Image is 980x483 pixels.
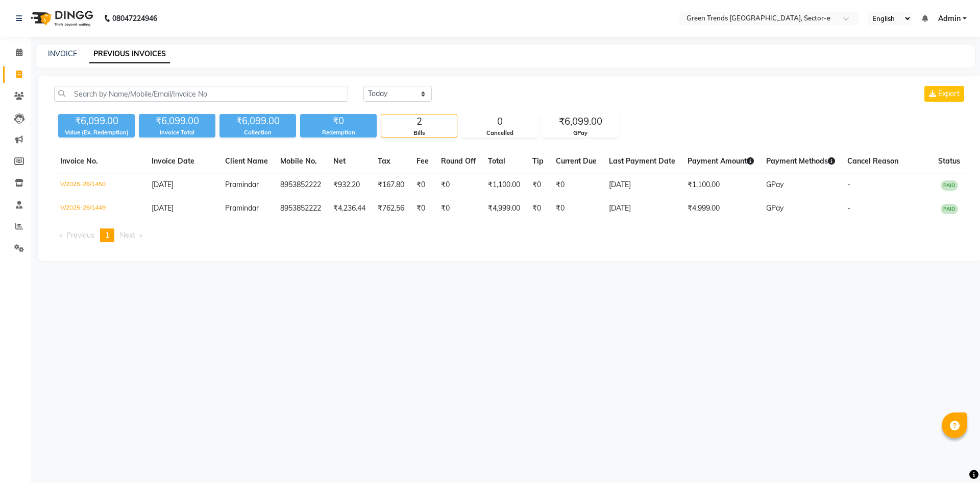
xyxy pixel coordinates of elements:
span: Payment Methods [766,156,835,166]
td: V/2025-26/1449 [54,197,145,220]
div: ₹6,099.00 [543,114,618,129]
nav: Pagination [54,228,966,242]
td: ₹0 [550,197,603,220]
span: Admin [938,13,961,24]
span: Round Off [441,156,476,166]
span: Export [938,89,960,98]
span: Fee [416,156,429,166]
span: Net [333,156,346,166]
span: Last Payment Date [609,156,675,166]
a: PREVIOUS INVOICES [89,45,170,63]
td: ₹1,100.00 [482,173,526,197]
span: Pramindar [225,203,259,213]
td: [DATE] [603,197,681,220]
td: ₹4,999.00 [482,197,526,220]
td: ₹0 [410,197,435,220]
div: 2 [381,114,457,129]
span: Invoice No. [60,156,98,166]
td: V/2025-26/1450 [54,173,145,197]
div: ₹0 [300,114,377,128]
span: Next [120,231,135,240]
div: GPay [543,129,618,137]
td: [DATE] [603,173,681,197]
div: Bills [381,129,457,137]
td: ₹0 [435,197,482,220]
td: ₹1,100.00 [681,173,760,197]
span: Tip [532,156,544,166]
button: Export [924,86,964,102]
td: 8953852222 [274,173,327,197]
span: Cancel Reason [847,156,898,166]
a: INVOICE [48,49,77,58]
span: PAID [941,204,958,214]
div: Collection [219,128,296,137]
td: ₹0 [550,173,603,197]
input: Search by Name/Mobile/Email/Invoice No [54,86,348,102]
td: ₹4,999.00 [681,197,760,220]
span: Client Name [225,156,268,166]
span: Pramindar [225,180,259,189]
span: Status [938,156,960,166]
span: - [847,203,850,213]
span: Invoice Date [152,156,194,166]
span: GPay [766,180,783,189]
div: ₹6,099.00 [58,114,135,128]
span: - [847,180,850,189]
td: ₹0 [526,197,550,220]
img: logo [26,4,96,33]
span: PAID [941,180,958,191]
td: ₹0 [435,173,482,197]
div: Invoice Total [139,128,215,137]
span: [DATE] [152,203,174,213]
div: ₹6,099.00 [139,114,215,128]
td: ₹932.20 [327,173,372,197]
td: ₹0 [526,173,550,197]
iframe: chat widget [937,442,970,473]
div: Redemption [300,128,377,137]
td: ₹167.80 [372,173,410,197]
div: ₹6,099.00 [219,114,296,128]
td: ₹4,236.44 [327,197,372,220]
span: Total [488,156,505,166]
span: Current Due [556,156,597,166]
div: 0 [462,114,537,129]
span: Payment Amount [688,156,754,166]
span: Tax [378,156,390,166]
td: ₹762.56 [372,197,410,220]
span: Previous [66,231,94,240]
span: GPay [766,203,783,213]
span: 1 [105,231,109,240]
td: ₹0 [410,173,435,197]
span: [DATE] [152,180,174,189]
td: 8953852222 [274,197,327,220]
div: Cancelled [462,129,537,137]
b: 08047224946 [112,4,157,33]
div: Value (Ex. Redemption) [58,128,135,137]
span: Mobile No. [280,156,317,166]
